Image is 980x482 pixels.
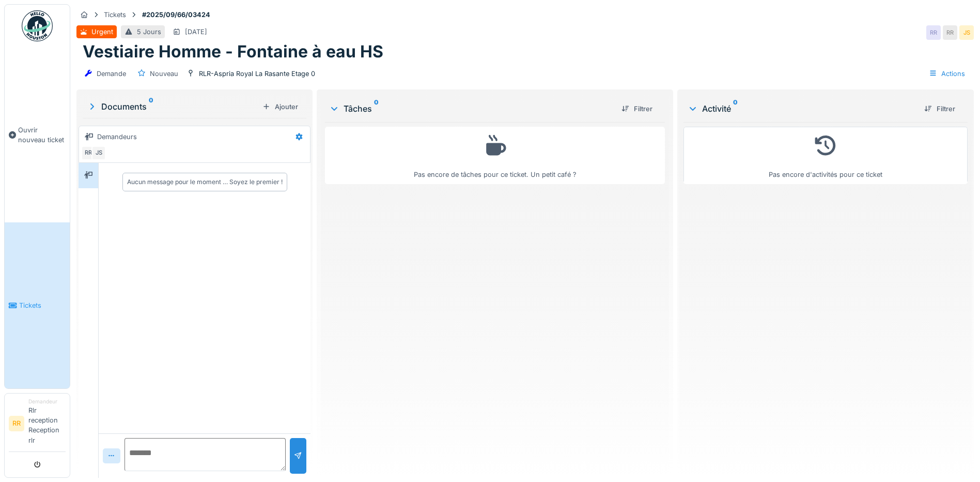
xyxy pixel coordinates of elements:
div: Actions [924,66,970,81]
div: [DATE] [185,27,207,37]
a: RR DemandeurRlr reception Reception rlr [9,398,66,452]
div: Documents [87,100,258,113]
div: Nouveau [150,69,178,79]
li: RR [9,416,24,431]
sup: 0 [733,102,738,115]
div: Tickets [104,10,126,20]
div: Filtrer [920,102,959,116]
div: Tâches [329,102,613,115]
div: JS [91,146,106,160]
div: Aucun message pour le moment … Soyez le premier ! [127,177,283,187]
strong: #2025/09/66/03424 [138,10,214,20]
div: RLR-Aspria Royal La Rasante Etage 0 [199,69,315,79]
sup: 0 [149,100,153,113]
div: Urgent [91,27,113,37]
a: Ouvrir nouveau ticket [5,47,70,222]
li: Rlr reception Reception rlr [28,398,66,449]
div: Demandeurs [97,132,137,142]
a: Tickets [5,222,70,388]
span: Ouvrir nouveau ticket [18,125,66,145]
div: Pas encore d'activités pour ce ticket [690,131,961,179]
div: Pas encore de tâches pour ce ticket. Un petit café ? [332,131,658,179]
div: 5 Jours [137,27,161,37]
div: Activité [688,102,916,115]
div: RR [926,25,941,40]
img: Badge_color-CXgf-gQk.svg [22,10,53,41]
div: Demandeur [28,398,66,405]
sup: 0 [374,102,379,115]
div: Ajouter [258,100,302,114]
h1: Vestiaire Homme - Fontaine à eau HS [83,42,383,62]
div: RR [81,146,96,160]
div: RR [943,25,957,40]
div: Demande [97,69,126,79]
div: Filtrer [617,102,657,116]
div: JS [959,25,974,40]
span: Tickets [19,300,66,310]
